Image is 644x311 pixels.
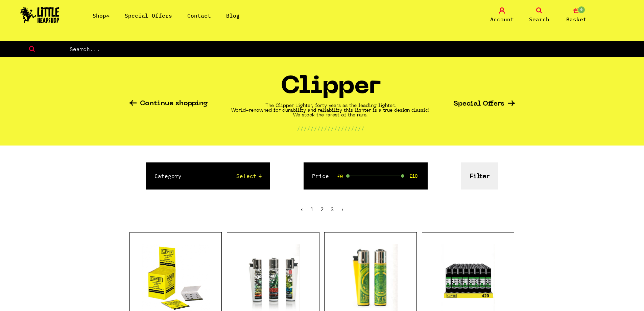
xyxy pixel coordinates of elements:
a: Special Offers [125,12,172,19]
a: Contact [187,12,211,19]
a: Shop [93,12,110,19]
button: Filter [461,162,498,190]
a: Blog [226,12,240,19]
div: The Clipper Lighter, f [231,104,430,118]
p: //////////////////// [297,125,364,133]
span: £0 [337,174,343,179]
label: Category [154,172,182,180]
label: Price [312,172,329,180]
span: 0 [577,6,586,14]
li: « Previous [300,206,304,212]
a: Next » [341,206,344,213]
a: 3 [331,206,334,213]
span: Basket [566,15,587,23]
span: ‹ [300,206,304,213]
a: Continue shopping [129,100,208,108]
a: 0 Basket [559,7,593,23]
span: Account [490,15,514,23]
input: Search... [69,45,644,53]
span: 1 [310,206,314,213]
strong: orty years as the leading lighter. World-renowned for durability and reliability this lighter is ... [231,104,430,117]
img: Little Head Shop Logo [20,7,59,23]
h1: Clipper [281,75,381,104]
span: Search [529,15,549,23]
a: Special Offers [453,101,515,108]
a: 2 [320,206,324,213]
span: £10 [409,173,418,179]
a: Search [522,7,556,23]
